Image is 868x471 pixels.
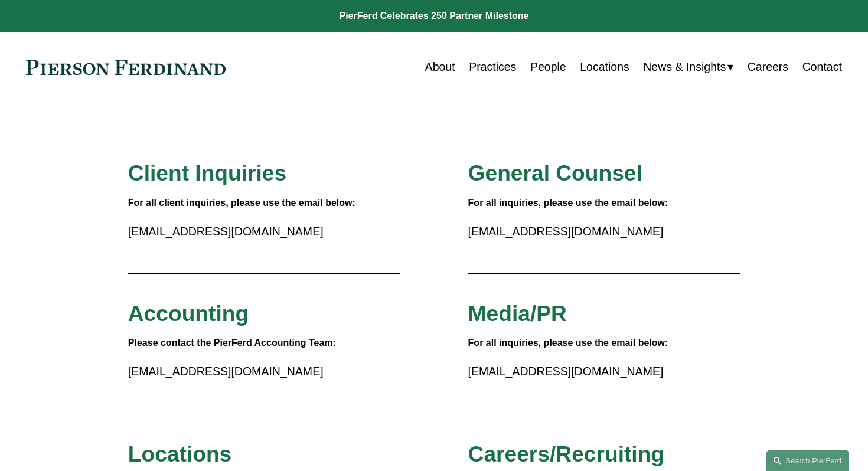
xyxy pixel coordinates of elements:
[748,55,788,78] a: Careers
[468,198,668,208] strong: For all inquiries, please use the email below:
[128,301,249,326] span: Accounting
[468,338,668,348] strong: For all inquiries, please use the email below:
[468,301,567,326] span: Media/PR
[425,55,455,78] a: About
[643,57,726,77] span: News & Insights
[530,55,566,78] a: People
[468,161,642,185] span: General Counsel
[128,365,324,378] a: [EMAIL_ADDRESS][DOMAIN_NAME]
[766,450,849,471] a: Search this site
[468,365,664,378] a: [EMAIL_ADDRESS][DOMAIN_NAME]
[128,338,336,348] strong: Please contact the PierFerd Accounting Team:
[468,225,664,238] a: [EMAIL_ADDRESS][DOMAIN_NAME]
[468,441,664,466] span: Careers/Recruiting
[128,441,231,466] span: Locations
[643,55,733,78] a: folder dropdown
[128,198,355,208] strong: For all client inquiries, please use the email below:
[469,55,516,78] a: Practices
[802,55,842,78] a: Contact
[580,55,629,78] a: Locations
[128,225,324,238] a: [EMAIL_ADDRESS][DOMAIN_NAME]
[128,161,286,185] span: Client Inquiries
